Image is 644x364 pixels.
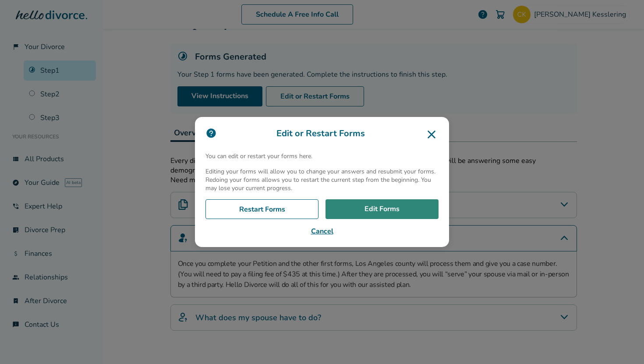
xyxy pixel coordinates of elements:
[326,199,439,219] a: Edit Forms
[205,127,439,141] h3: Edit or Restart Forms
[600,322,644,364] iframe: Chat Widget
[205,152,439,160] p: You can edit or restart your forms here.
[205,167,439,192] p: Editing your forms will allow you to change your answers and resubmit your forms. Redoing your fo...
[205,226,439,237] button: Cancel
[205,127,217,139] img: icon
[205,199,318,219] a: Restart Forms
